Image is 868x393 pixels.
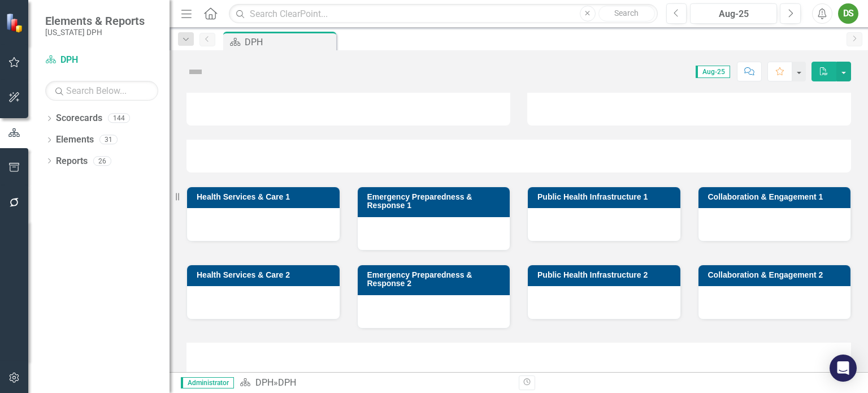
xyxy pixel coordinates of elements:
[708,271,845,279] h3: Collaboration & Engagement 2
[598,6,655,21] button: Search
[56,112,102,125] a: Scorecards
[186,63,205,81] img: Not Defined
[696,66,730,78] span: Aug-25
[56,133,94,146] a: Elements
[255,377,274,388] a: DPH
[367,193,505,210] h3: Emergency Preparedness & Response 1
[197,193,334,201] h3: Health Services & Care 1
[240,377,510,390] div: »
[45,14,145,28] span: Elements & Reports
[229,4,657,24] input: Search ClearPoint...
[278,377,296,388] div: DPH
[830,355,857,382] div: Open Intercom Messenger
[537,271,675,279] h3: Public Health Infrastructure 2
[537,193,675,201] h3: Public Health Infrastructure 1
[614,8,639,18] span: Search
[99,135,118,145] div: 31
[45,81,158,101] input: Search Below...
[181,377,234,388] span: Administrator
[5,12,27,33] img: ClearPoint Strategy
[245,35,333,49] div: DPH
[45,54,158,67] a: DPH
[838,3,858,24] button: DS
[367,271,505,288] h3: Emergency Preparedness & Response 2
[694,7,773,21] div: Aug-25
[45,28,145,37] small: [US_STATE] DPH
[93,156,111,166] div: 26
[56,155,88,168] a: Reports
[708,193,845,201] h3: Collaboration & Engagement 1
[197,271,334,279] h3: Health Services & Care 2
[108,114,130,123] div: 144
[690,3,777,24] button: Aug-25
